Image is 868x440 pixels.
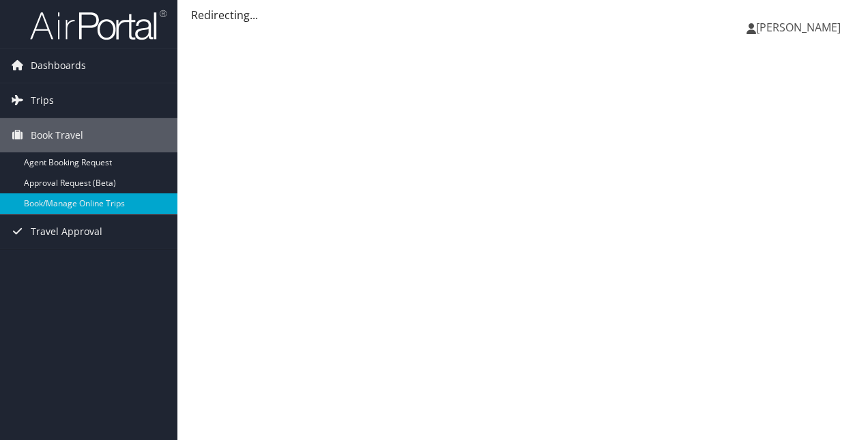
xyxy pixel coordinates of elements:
span: Travel Approval [31,215,102,249]
span: Trips [31,83,54,118]
img: airportal-logo.png [30,9,167,41]
span: [PERSON_NAME] [756,20,841,35]
span: Dashboards [31,49,86,83]
a: [PERSON_NAME] [747,7,854,48]
div: Redirecting... [191,7,854,23]
span: Book Travel [31,118,83,152]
